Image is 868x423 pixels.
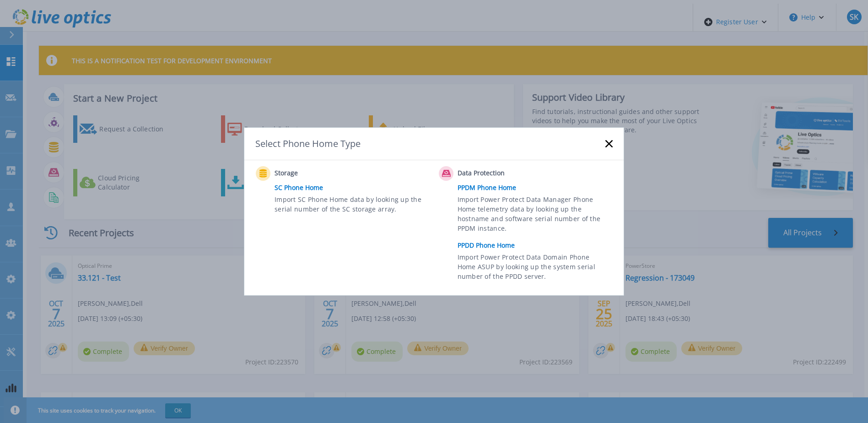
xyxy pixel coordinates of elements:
span: Import SC Phone Home data by looking up the serial number of the SC storage array. [275,195,427,216]
span: Import Power Protect Data Manager Phone Home telemetry data by looking up the hostname and softwa... [458,195,610,237]
a: PPDD Phone Home [458,239,617,252]
a: PPDM Phone Home [458,181,617,195]
div: Select Phone Home Type [255,137,361,150]
span: Data Protection [458,168,549,179]
span: Storage [275,168,366,179]
span: Import Power Protect Data Domain Phone Home ASUP by looking up the system serial number of the PP... [458,252,610,284]
a: SC Phone Home [275,181,434,195]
